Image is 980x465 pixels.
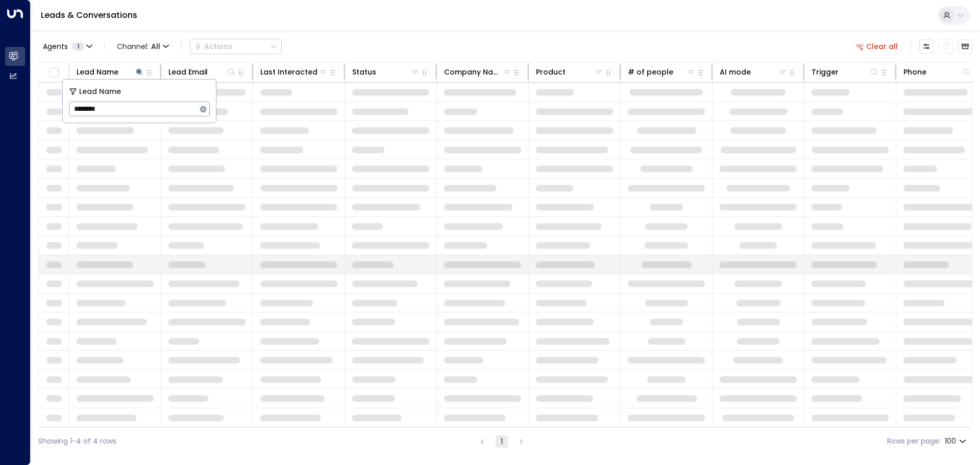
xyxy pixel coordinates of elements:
div: Last Interacted [260,66,317,78]
div: Button group with a nested menu [190,39,282,54]
div: Trigger [812,66,839,78]
div: Phone [903,66,926,78]
span: 1 [72,42,84,51]
span: Agents [43,43,68,50]
div: AI mode [720,66,788,78]
div: Product [536,66,604,78]
div: Company Name [444,66,502,78]
button: Agents1 [38,39,96,54]
div: Status [352,66,420,78]
div: Company Name [444,66,512,78]
button: page 1 [496,435,508,448]
button: Customize [919,39,934,54]
span: Lead Name [79,86,121,97]
div: # of people [628,66,696,78]
nav: pagination navigation [476,435,528,448]
div: Lead Email [168,66,236,78]
span: All [151,42,160,51]
div: Trigger [812,66,879,78]
div: AI mode [720,66,751,78]
div: Status [352,66,376,78]
label: Rows per page: [887,436,941,447]
span: Refresh [939,39,953,54]
div: # of people [628,66,673,78]
button: Channel:All [113,39,173,54]
a: Leads & Conversations [41,9,137,21]
div: Phone [903,66,971,78]
button: Archived Leads [958,39,972,54]
div: Lead Name [77,66,118,78]
div: Last Interacted [260,66,328,78]
div: 100 [945,434,968,449]
button: Actions [190,39,282,54]
span: Channel: [113,39,173,54]
div: Showing 1-4 of 4 rows [38,436,116,447]
div: Product [536,66,566,78]
div: Lead Name [77,66,144,78]
button: Clear all [851,39,902,54]
div: Actions [194,42,232,51]
div: Lead Email [168,66,208,78]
